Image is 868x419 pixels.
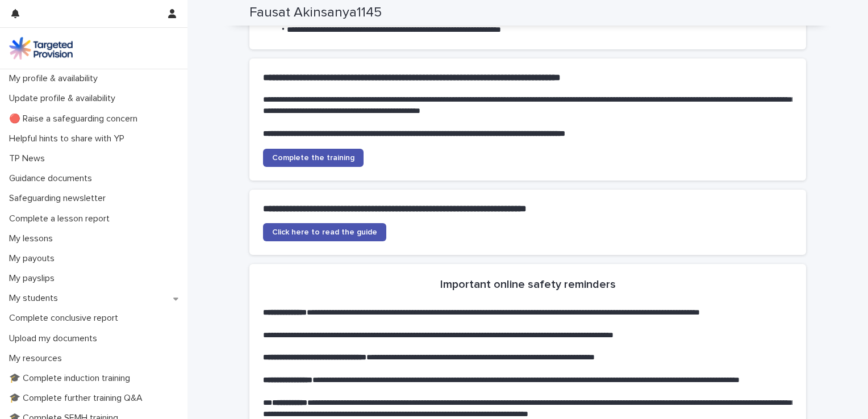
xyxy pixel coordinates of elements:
[5,313,127,324] p: Complete conclusive report
[5,353,71,364] p: My resources
[263,149,364,167] a: Complete the training
[272,154,354,162] span: Complete the training
[5,93,124,104] p: Update profile & availability
[272,228,377,236] span: Click here to read the guide
[5,213,119,224] p: Complete a lesson report
[5,273,64,284] p: My payslips
[440,278,616,291] h2: Important online safety reminders
[5,173,101,184] p: Guidance documents
[9,37,73,60] img: M5nRWzHhSzIhMunXDL62
[5,233,62,244] p: My lessons
[5,373,139,384] p: 🎓 Complete induction training
[5,193,115,204] p: Safeguarding newsletter
[249,5,382,21] h2: Fausat Akinsanya1145
[263,223,386,241] a: Click here to read the guide
[5,73,107,84] p: My profile & availability
[5,133,133,144] p: Helpful hints to share with YP
[5,253,64,264] p: My payouts
[5,153,54,164] p: TP News
[5,293,67,304] p: My students
[5,333,106,344] p: Upload my documents
[5,114,147,124] p: 🔴 Raise a safeguarding concern
[5,393,152,404] p: 🎓 Complete further training Q&A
